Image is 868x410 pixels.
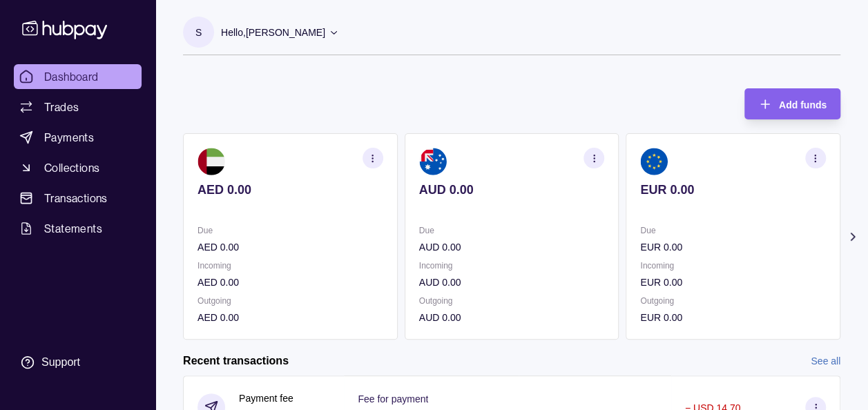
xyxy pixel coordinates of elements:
p: AED 0.00 [197,310,383,325]
p: Payment fee [239,391,293,406]
p: AED 0.00 [197,240,383,255]
p: Due [640,223,826,238]
p: AUD 0.00 [419,240,605,255]
span: Statements [44,220,102,237]
p: AUD 0.00 [419,182,605,197]
p: S [195,25,202,40]
button: Add funds [744,88,840,119]
p: Fee for payment [358,393,428,404]
p: Outgoing [419,293,605,309]
p: EUR 0.00 [640,240,826,255]
p: Due [419,223,605,238]
span: Payments [44,129,94,146]
a: Statements [14,216,142,241]
img: eu [640,148,668,175]
img: ae [197,148,225,175]
p: EUR 0.00 [640,310,826,325]
span: Collections [44,159,99,176]
a: Dashboard [14,64,142,89]
a: Payments [14,125,142,150]
a: Transactions [14,186,142,211]
p: Incoming [640,258,826,273]
p: EUR 0.00 [640,275,826,290]
p: Due [197,223,383,238]
p: AUD 0.00 [419,310,605,325]
p: Outgoing [197,293,383,309]
p: EUR 0.00 [640,182,826,197]
p: AED 0.00 [197,182,383,197]
p: Outgoing [640,293,826,309]
span: Add funds [779,99,827,110]
h2: Recent transactions [183,353,289,369]
a: See all [811,353,840,369]
img: au [419,148,447,175]
span: Dashboard [44,68,99,85]
p: AUD 0.00 [419,275,605,290]
a: Collections [14,155,142,180]
span: Transactions [44,190,108,206]
span: Trades [44,99,79,115]
p: Incoming [197,258,383,273]
p: AED 0.00 [197,275,383,290]
p: Hello, [PERSON_NAME] [221,25,325,40]
p: Incoming [419,258,605,273]
div: Support [41,355,80,370]
a: Support [14,348,142,377]
a: Trades [14,95,142,119]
